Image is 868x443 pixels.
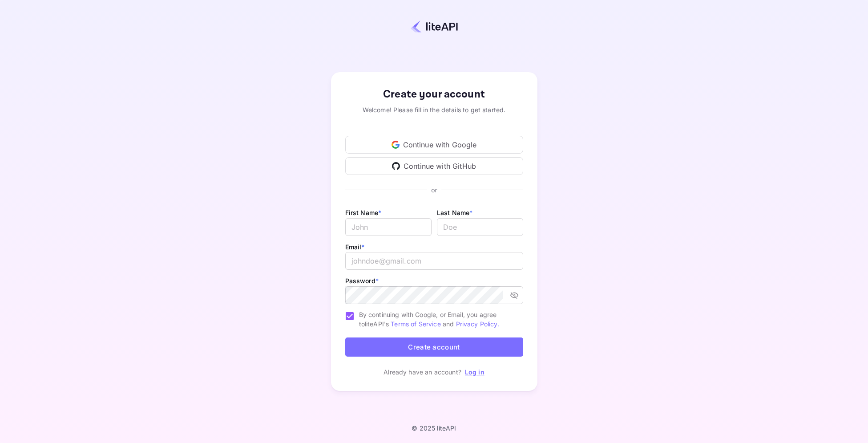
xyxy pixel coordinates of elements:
[412,424,456,432] p: © 2025 liteAPI
[384,367,461,377] p: Already have an account?
[456,320,499,328] a: Privacy Policy.
[465,368,484,376] a: Log in
[359,310,516,329] span: By continuing with Google, or Email, you agree to liteAPI's and
[345,157,523,175] div: Continue with GitHub
[345,136,523,154] div: Continue with Google
[345,86,523,102] div: Create your account
[437,218,523,236] input: Doe
[345,243,365,251] label: Email
[345,218,432,236] input: John
[391,320,440,328] a: Terms of Service
[345,105,523,114] div: Welcome! Please fill in the details to get started.
[345,277,379,284] label: Password
[437,209,473,216] label: Last Name
[411,20,458,33] img: liteapi
[345,209,382,216] label: First Name
[345,337,523,357] button: Create account
[345,252,523,270] input: johndoe@gmail.com
[506,287,522,303] button: toggle password visibility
